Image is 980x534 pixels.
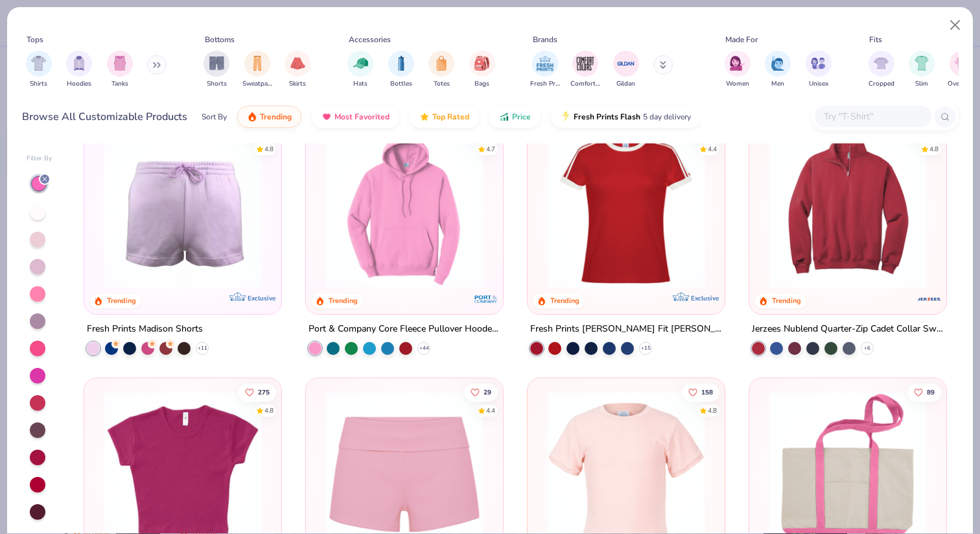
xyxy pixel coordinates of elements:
span: Bottles [390,79,412,89]
button: filter button [107,51,133,89]
div: filter for Hoodies [66,51,92,89]
span: Shorts [207,79,227,89]
img: Gildan Image [616,54,636,73]
img: Slim Image [915,56,929,71]
span: Bags [474,79,489,89]
div: filter for Oversized [948,51,977,89]
div: filter for Men [765,51,791,89]
div: filter for Unisex [806,51,832,89]
div: Filter By [27,154,52,164]
div: Sort By [202,111,227,123]
span: Slim [915,79,928,89]
span: Men [771,79,784,89]
img: Oversized Image [955,56,970,71]
img: trending.gif [247,112,257,122]
div: Brands [533,34,557,45]
div: filter for Skirts [285,51,310,89]
span: Skirts [289,79,306,89]
span: Fresh Prints [530,79,560,89]
span: Comfort Colors [570,79,600,89]
span: + 6 [864,345,870,352]
span: Hats [353,79,367,89]
div: filter for Totes [428,51,454,89]
img: Hoodies Image [72,56,86,71]
span: Top Rated [432,112,469,122]
button: Like [682,383,719,401]
span: Gildan [616,79,635,89]
img: Hats Image [353,56,368,71]
button: filter button [948,51,977,89]
span: Exclusive [248,294,275,302]
div: Tops [27,34,43,45]
button: filter button [469,51,495,89]
button: Price [489,106,541,128]
button: filter button [347,51,373,89]
button: filter button [613,51,639,89]
button: filter button [806,51,832,89]
button: Like [907,383,941,401]
div: filter for Tanks [107,51,133,89]
div: 4.4 [708,145,717,154]
span: Exclusive [691,294,719,302]
span: Fresh Prints Flash [574,112,640,122]
button: filter button [26,51,52,89]
span: 275 [259,389,270,395]
img: Comfort Colors Image [576,54,595,73]
button: Most Favorited [312,106,399,128]
div: Bottoms [205,34,235,45]
div: filter for Hats [347,51,373,89]
div: filter for Cropped [869,51,894,89]
img: Jerzees logo [916,286,942,312]
div: 4.8 [265,406,274,415]
button: filter button [725,51,751,89]
img: Bottles Image [394,56,408,71]
div: Accessories [349,34,391,45]
div: Browse All Customizable Products [22,109,187,125]
button: Top Rated [410,106,479,128]
div: filter for Shirts [26,51,52,89]
div: 4.7 [486,145,495,154]
img: Sweatpants Image [250,56,264,71]
span: Sweatpants [242,79,272,89]
div: 4.8 [265,145,274,154]
span: + 44 [419,345,429,352]
img: Unisex Image [811,56,826,71]
div: filter for Bags [469,51,495,89]
span: 29 [484,389,491,395]
button: Fresh Prints Flash5 day delivery [551,106,701,128]
div: filter for Fresh Prints [530,51,560,89]
div: filter for Sweatpants [242,51,272,89]
div: filter for Comfort Colors [570,51,600,89]
div: 4.4 [486,406,495,415]
img: 5c52e3b7-3605-4975-81f2-00638573aaf7 [319,130,490,288]
div: filter for Shorts [204,51,229,89]
div: Fresh Prints Madison Shorts [87,321,203,337]
span: Cropped [869,79,894,89]
img: 883ae71c-aa68-4d4c-85f0-f025b31a1b73 [762,130,933,288]
button: filter button [204,51,229,89]
img: b8ce7b5a-970e-4509-aefb-f327515e20c2 [541,130,712,288]
button: filter button [242,51,272,89]
button: Like [239,383,277,401]
div: filter for Slim [909,51,935,89]
img: a651f288-258f-4706-8930-b36178a3a308 [97,130,268,288]
button: filter button [765,51,791,89]
span: Totes [434,79,450,89]
div: Port & Company Core Fleece Pullover Hooded Sweatshirt [309,321,500,337]
span: Unisex [809,79,828,89]
button: Close [943,13,968,38]
span: Price [512,112,531,122]
span: 158 [701,389,713,395]
img: Shorts Image [209,56,224,71]
img: Fresh Prints Image [535,54,555,73]
div: Made For [725,34,758,45]
img: Men Image [771,56,785,71]
span: Most Favorited [334,112,390,122]
span: Trending [260,112,292,122]
span: Tanks [111,79,128,89]
img: d594e999-4241-489e-af2f-9ed9da7a50b7 [711,130,882,288]
span: + 15 [640,345,650,352]
button: filter button [869,51,894,89]
img: Bags Image [474,56,489,71]
img: Women Image [730,56,745,71]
